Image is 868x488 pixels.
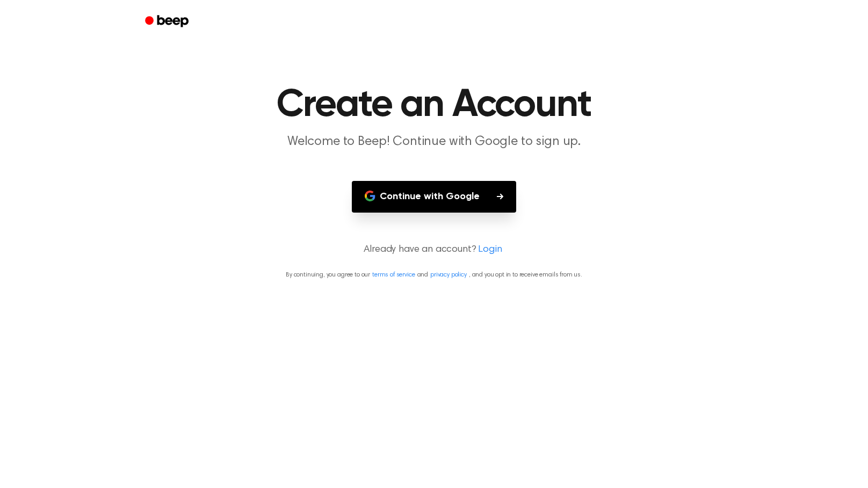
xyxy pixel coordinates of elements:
[13,270,855,280] p: By continuing, you agree to our and , and you opt in to receive emails from us.
[430,272,467,278] a: privacy policy
[372,272,415,278] a: terms of service
[478,243,502,257] a: Login
[138,11,198,32] a: Beep
[13,243,855,257] p: Already have an account?
[352,181,516,213] button: Continue with Google
[228,133,640,151] p: Welcome to Beep! Continue with Google to sign up.
[159,86,709,125] h1: Create an Account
